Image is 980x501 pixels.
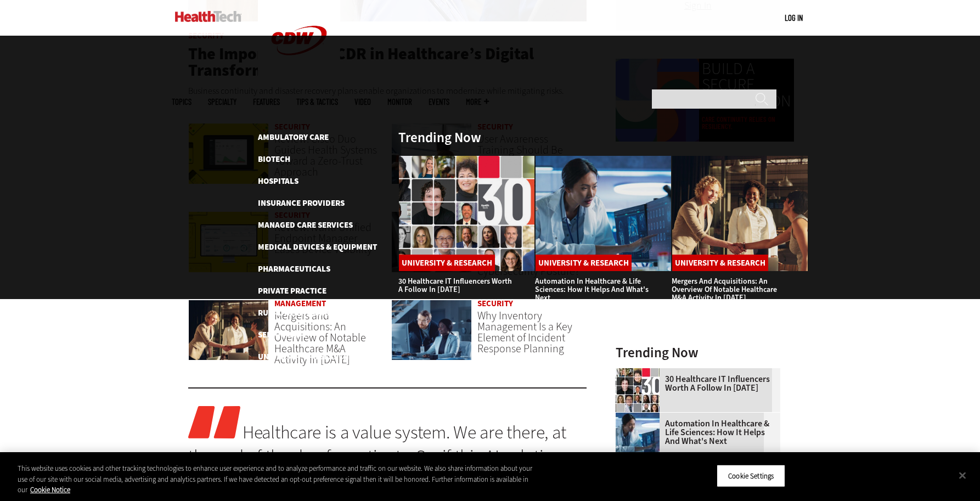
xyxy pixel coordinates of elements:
[616,413,665,421] a: medical researchers looks at images on a monitor in a lab
[672,276,777,303] a: Mergers and Acquisitions: An Overview of Notable Healthcare M&A Activity in [DATE]
[258,132,329,143] a: Ambulatory Care
[672,155,808,272] img: business leaders shake hands in conference room
[30,485,70,494] a: More information about your privacy
[616,419,774,446] a: Automation in Healthcare & Life Sciences: How It Helps and What's Next
[258,263,330,274] a: Pharmaceuticals
[785,13,803,22] a: Log in
[398,276,512,295] a: 30 Healthcare IT Influencers Worth a Follow in [DATE]
[398,131,481,144] h3: Trending Now
[535,155,672,272] img: medical researchers looks at images on a monitor in a lab
[258,219,353,230] a: Managed Care Services
[785,12,803,24] div: User menu
[672,255,768,271] a: University & Research
[258,329,306,340] a: Senior Care
[717,464,785,487] button: Cookie Settings
[399,255,495,271] a: University & Research
[616,375,774,392] a: 30 Healthcare IT Influencers Worth a Follow in [DATE]
[188,300,269,361] img: business leaders shake hands in conference room
[258,285,326,296] a: Private Practice
[258,307,331,318] a: Rural Healthcare
[950,463,975,487] button: Close
[616,368,660,412] img: collage of influencers
[398,155,535,272] img: collage of influencers
[258,351,349,362] a: University & Research
[535,276,649,303] a: Automation in Healthcare & Life Sciences: How It Helps and What's Next
[18,463,539,496] div: This website uses cookies and other tracking technologies to enhance user experience and to analy...
[188,300,269,371] a: business leaders shake hands in conference room
[616,413,660,457] img: medical researchers looks at images on a monitor in a lab
[258,198,345,209] a: Insurance Providers
[258,241,377,252] a: Medical Devices & Equipment
[175,11,241,22] img: Home
[258,176,298,187] a: Hospitals
[536,255,632,271] a: University & Research
[258,154,290,165] a: Biotech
